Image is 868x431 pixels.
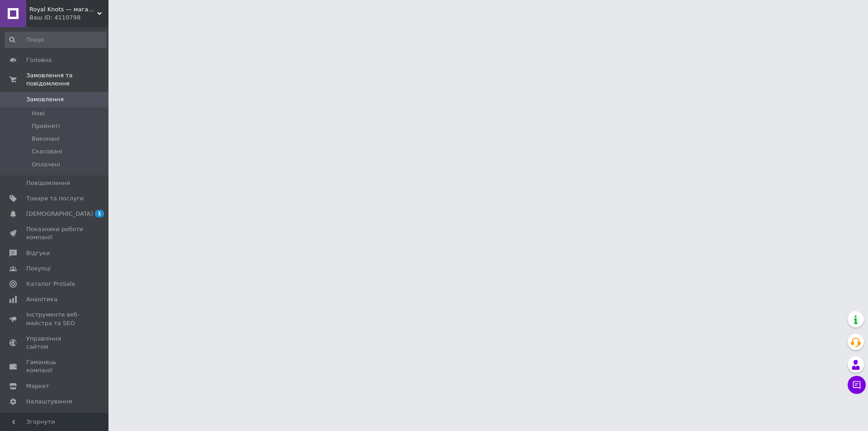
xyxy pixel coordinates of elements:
[29,14,108,22] div: Ваш ID: 4110798
[32,161,60,169] span: Оплачені
[26,194,84,203] span: Товари та послуги
[32,135,60,143] span: Виконані
[5,32,107,48] input: Пошук
[26,71,108,88] span: Замовлення та повідомлення
[26,225,84,242] span: Показники роботи компанії
[26,382,49,390] span: Маркет
[26,280,75,288] span: Каталог ProSale
[848,376,866,394] button: Чат з покупцем
[29,5,97,14] span: Royal Knots — магазин авторських аксесуарів із паракорду
[26,95,64,104] span: Замовлення
[26,249,50,257] span: Відгуки
[26,265,51,273] span: Покупці
[26,179,70,187] span: Повідомлення
[26,210,93,218] span: [DEMOGRAPHIC_DATA]
[26,311,84,327] span: Інструменти веб-майстра та SEO
[32,147,62,156] span: Скасовані
[26,335,84,351] span: Управління сайтом
[26,295,57,303] span: Аналітика
[95,210,104,218] span: 1
[32,122,60,130] span: Прийняті
[26,398,72,406] span: Налаштування
[26,358,84,374] span: Гаманець компанії
[26,56,52,64] span: Головна
[32,109,45,118] span: Нові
